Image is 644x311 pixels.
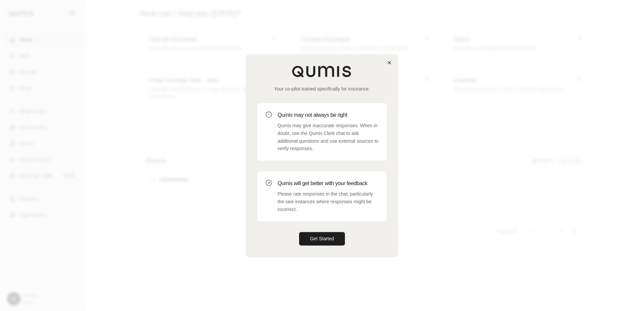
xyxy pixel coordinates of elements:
[278,111,379,119] h3: Qumis may not always be right
[278,179,379,187] h3: Qumis will get better with your feedback
[278,190,379,213] p: Please rate responses in the chat, particularly the rare instances where responses might be incor...
[278,122,379,152] p: Qumis may give inaccurate responses. When in doubt, use the Qumis Clerk chat to ask additional qu...
[299,232,345,246] button: Get Started
[292,65,352,77] img: Qumis Logo
[257,85,387,92] p: Your co-pilot trained specifically for insurance.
